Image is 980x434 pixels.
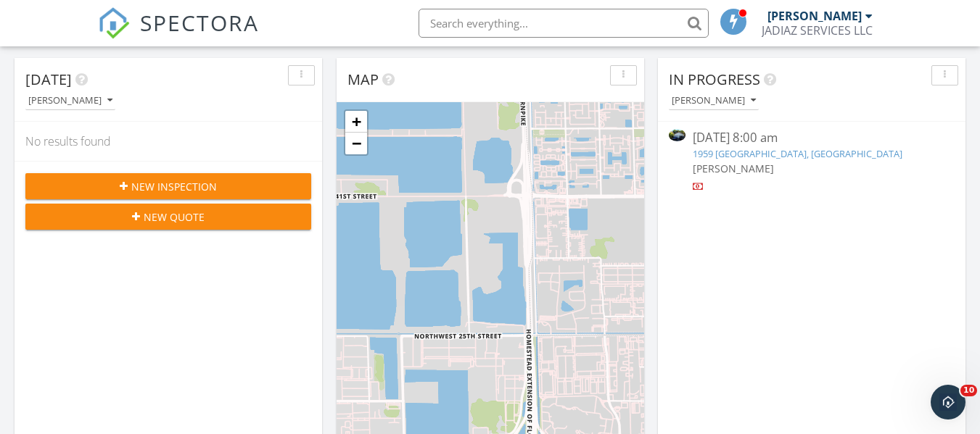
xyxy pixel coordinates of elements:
button: New Quote [25,204,311,230]
a: 1959 [GEOGRAPHIC_DATA], [GEOGRAPHIC_DATA] [693,147,902,160]
a: SPECTORA [98,20,259,50]
span: [PERSON_NAME] [693,162,774,175]
img: The Best Home Inspection Software - Spectora [98,7,130,39]
input: Search everything... [419,9,709,38]
button: New Inspection [25,173,311,199]
span: In Progress [669,70,760,89]
iframe: Intercom live chat [931,385,965,420]
button: [PERSON_NAME] [669,91,759,111]
span: 10 [960,385,977,396]
span: SPECTORA [140,7,259,38]
span: New Inspection [131,179,217,194]
div: [PERSON_NAME] [672,96,756,106]
div: JADIAZ SERVICES LLC [762,23,873,38]
span: New Quote [144,209,205,225]
div: [PERSON_NAME] [767,9,862,23]
div: No results found [15,122,322,161]
a: Zoom in [345,111,367,133]
a: Zoom out [345,133,367,154]
span: Map [347,70,379,89]
div: [DATE] 8:00 am [693,129,931,147]
div: [PERSON_NAME] [28,96,112,106]
span: [DATE] [25,70,72,89]
img: 9560172%2Fcover_photos%2FDHzXwgvMIT01C4QHuUiR%2Fsmall.jpeg [669,129,685,141]
a: [DATE] 8:00 am 1959 [GEOGRAPHIC_DATA], [GEOGRAPHIC_DATA] [PERSON_NAME] [669,129,955,193]
button: [PERSON_NAME] [25,91,115,111]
